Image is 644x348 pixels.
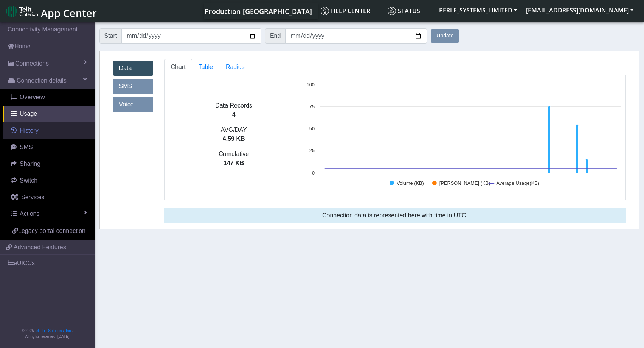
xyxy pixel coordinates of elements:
[165,134,303,144] p: 4.59 KB
[318,3,385,19] a: Help center
[20,127,39,134] span: History
[309,126,315,131] text: 50
[41,6,97,20] span: App Center
[307,82,315,87] text: 100
[21,194,44,200] span: Services
[165,159,303,168] p: 147 KB
[99,28,122,44] span: Start
[3,156,95,172] a: Sharing
[265,28,286,44] span: End
[312,170,315,176] text: 0
[521,3,638,17] button: [EMAIL_ADDRESS][DOMAIN_NAME]
[204,3,312,19] a: Your current platform instance
[3,172,95,189] a: Switch
[435,3,521,17] button: PERLE_SYSTEMS_LIMITED
[113,61,153,76] a: Data
[6,5,38,17] img: logo-telit-cinterion-gw-new.png
[388,7,420,15] span: Status
[3,189,95,206] a: Services
[226,64,245,70] span: Radius
[165,110,303,119] p: 4
[20,161,40,167] span: Sharing
[439,180,490,186] text: [PERSON_NAME] (KB)
[18,228,85,234] span: Legacy portal connection
[6,3,96,19] a: App Center
[20,144,33,150] span: SMS
[496,180,539,186] text: Average Usage(KB)
[309,104,315,109] text: 75
[17,76,67,85] span: Connection details
[165,150,303,159] p: Cumulative
[397,180,424,186] text: Volume (KB)
[20,94,45,100] span: Overview
[3,89,95,106] a: Overview
[165,125,303,134] p: AVG/DAY
[3,106,95,122] a: Usage
[20,211,39,217] span: Actions
[14,243,66,252] span: Advanced Features
[385,3,435,19] a: Status
[199,64,213,70] span: Table
[34,329,72,333] a: Telit IoT Solutions, Inc.
[165,101,303,110] p: Data Records
[321,7,370,15] span: Help center
[164,59,626,75] ul: Tabs
[20,177,37,184] span: Switch
[388,7,396,15] img: status.svg
[171,64,186,70] span: Chart
[205,7,312,16] span: Production-[GEOGRAPHIC_DATA]
[20,111,37,117] span: Usage
[113,97,153,112] a: Voice
[431,29,459,43] button: Update
[3,206,95,222] a: Actions
[321,7,329,15] img: knowledge.svg
[113,79,153,94] a: SMS
[3,139,95,156] a: SMS
[3,122,95,139] a: History
[164,208,626,223] div: Connection data is represented here with time in UTC.
[15,59,49,68] span: Connections
[309,148,315,153] text: 25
